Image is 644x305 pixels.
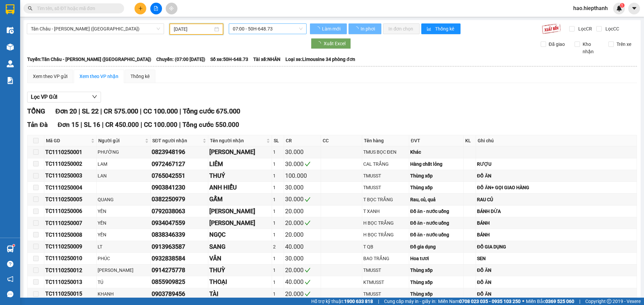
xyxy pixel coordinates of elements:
div: LT [98,243,149,250]
span: | [100,107,102,115]
div: T QB [363,243,408,250]
span: notification [7,276,13,282]
button: Xuất Excel [311,38,351,49]
div: TÚ [98,279,149,286]
div: TC1110250001 [45,148,95,156]
td: 0838346339 [151,229,208,241]
span: loading [354,26,360,31]
td: PHƯƠNG LÊ [208,217,272,229]
div: THOẠI [209,277,271,287]
div: TMUSST [363,184,408,191]
img: icon-new-feature [616,5,622,11]
td: TC1110250004 [44,182,97,194]
td: 0855909825 [151,276,208,288]
div: 40.000 [285,277,320,287]
td: LIÊM [208,158,272,170]
span: | [80,121,82,129]
td: NGUYỄN NHƯ [208,206,272,217]
div: ĐỒ ĂN [477,290,636,298]
div: TC1110250010 [45,254,95,262]
div: SEN [477,255,636,262]
td: TC1110250015 [44,288,97,300]
strong: 0708 023 035 - 0935 103 250 [459,299,521,304]
div: BÁNH [477,219,636,227]
span: Lọc CR [576,25,593,32]
td: TC1110250005 [44,194,97,205]
span: Thống kê [435,25,455,32]
img: warehouse-icon [7,245,14,252]
div: TMUSST [363,290,408,298]
div: 20.000 [285,289,320,299]
span: 07:00 - 50H-648.73 [233,24,303,34]
div: RƯỢU [477,160,636,168]
div: H BỌC TRẮNG [363,219,408,227]
th: SL [272,135,284,146]
div: Rau, củ, quả [410,196,462,203]
span: Tên người nhận [210,137,265,144]
div: 0382250979 [152,195,207,204]
div: 30.000 [285,195,320,204]
div: NGỌC [209,230,271,239]
div: TC1110250015 [45,290,95,298]
span: caret-down [631,5,637,11]
div: 0765042551 [152,171,207,180]
sup: 1 [13,244,15,246]
td: TÀI [208,288,272,300]
div: BÁNH [477,231,636,238]
div: TMUS BỌC ĐEN [363,148,408,156]
div: 0838346339 [152,230,207,239]
span: Đã giao [546,41,568,48]
td: TC1110250009 [44,241,97,253]
div: TMUSST [363,266,408,274]
div: [PERSON_NAME] [209,147,271,157]
div: TÀI [209,289,271,299]
td: TC1110250008 [44,229,97,241]
div: 1 [273,219,283,227]
span: Chuyến: (07:00 [DATE]) [156,56,205,63]
span: SĐT người nhận [152,137,201,144]
td: THOẠI [208,276,272,288]
td: THUÝ [208,170,272,182]
button: In đơn chọn [383,23,420,34]
span: SL 16 [84,121,100,129]
div: [PERSON_NAME] [209,218,271,228]
span: SL 22 [82,107,99,115]
div: 1 [273,196,283,203]
span: | [179,107,181,115]
span: copyright [607,299,611,304]
div: [PERSON_NAME] [98,266,149,274]
span: Trên xe [614,41,634,48]
b: Tuyến: Tân Châu - [PERSON_NAME] ([GEOGRAPHIC_DATA]) [27,57,151,62]
input: 11/10/2025 [174,25,213,33]
div: 1 [273,208,283,215]
span: search [28,6,33,11]
div: 0934047559 [152,218,207,228]
div: Thùng xốp [410,279,462,286]
span: CC 100.000 [143,107,178,115]
div: 0932838584 [152,254,207,263]
th: CC [321,135,362,146]
th: Ghi chú [476,135,637,146]
td: 0903789456 [151,288,208,300]
span: Đơn 20 [55,107,77,115]
div: 2 [273,243,283,250]
div: Khác [410,148,462,156]
div: Đồ ăn - nước uống [410,231,462,238]
div: 100.000 [285,171,320,180]
div: THUỲ [209,265,271,275]
div: LIÊM [209,159,271,169]
td: TC1110250006 [44,206,97,217]
span: loading [316,41,324,46]
div: Thùng xốp [410,172,462,179]
div: Hoa tươi [410,255,462,262]
div: 20.000 [285,207,320,216]
div: ĐỒ ĂN [477,279,636,286]
span: In phơi [361,25,376,32]
span: | [141,121,142,129]
div: H BỌC TRẮNG [363,231,408,238]
strong: 1900 633 818 [344,299,373,304]
span: | [140,107,142,115]
img: warehouse-icon [7,60,14,67]
td: ANH HIẾU [208,182,272,194]
div: T BỌC TRẮNG [363,196,408,203]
